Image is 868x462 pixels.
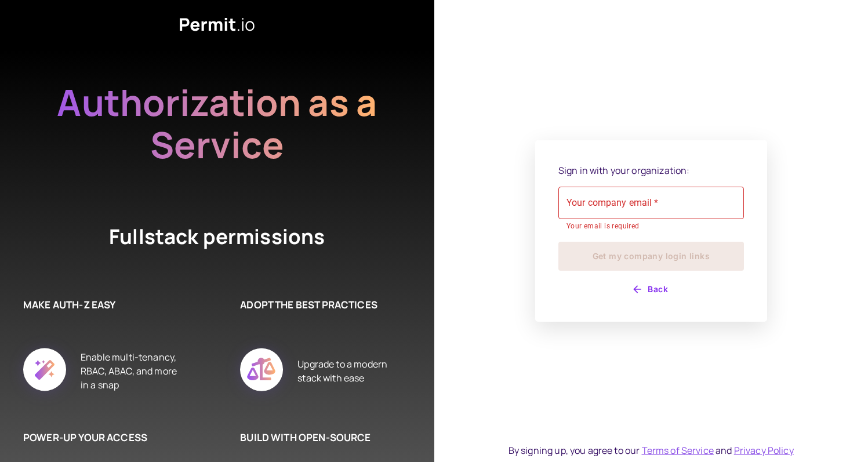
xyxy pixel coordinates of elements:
h6: MAKE AUTH-Z EASY [23,297,182,312]
a: Terms of Service [642,444,714,457]
h6: BUILD WITH OPEN-SOURCE [240,430,399,445]
div: Upgrade to a modern stack with ease [297,335,399,407]
a: Privacy Policy [734,444,794,457]
h6: ADOPT THE BEST PRACTICES [240,297,399,312]
div: By signing up, you agree to our and [509,443,794,457]
p: Your email is required [566,221,736,232]
p: Sign in with your organization: [558,163,744,177]
h6: POWER-UP YOUR ACCESS [23,430,182,445]
button: Back [558,280,744,299]
div: Enable multi-tenancy, RBAC, ABAC, and more in a snap [81,335,182,407]
button: Get my company login links [558,242,744,271]
h2: Authorization as a Service [20,81,414,166]
h4: Fullstack permissions [66,223,368,251]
